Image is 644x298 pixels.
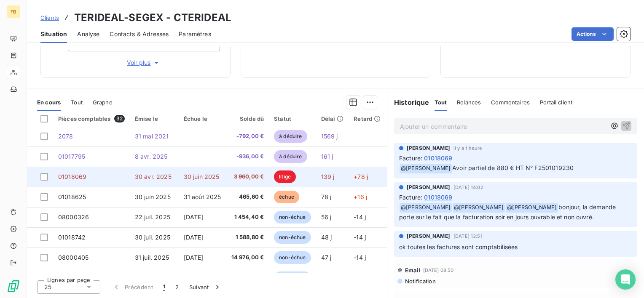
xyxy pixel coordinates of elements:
span: [PERSON_NAME] [407,184,450,191]
span: [PERSON_NAME] [407,144,450,152]
span: 22 juil. 2025 [135,213,170,221]
span: 1569 j [321,133,338,140]
span: @ [PERSON_NAME] [506,203,558,213]
span: -14 j [354,213,366,221]
span: [DATE] 08:50 [423,268,454,273]
span: 01018069 [424,193,452,202]
span: il y a 1 heure [453,146,482,151]
div: Solde dû [231,115,264,122]
span: 30 juin 2025 [184,173,220,180]
span: -792,00 € [231,132,264,141]
div: Pièces comptables [58,115,125,122]
button: Actions [572,27,614,41]
h6: Historique [387,97,429,107]
span: 30 juil. 2025 [135,234,170,241]
div: Émise le [135,115,174,122]
span: @ [PERSON_NAME] [400,203,452,213]
span: à déduire [274,150,307,163]
span: [DATE] 13:51 [453,234,483,239]
span: 8 avr. 2025 [135,153,168,160]
span: 48 j [321,234,332,241]
span: 31 août 2025 [184,193,221,200]
button: 1 [158,278,170,296]
span: Commentaires [491,99,530,106]
span: 01018625 [58,193,86,200]
span: Contacts & Adresses [110,30,169,38]
span: 01017795 [58,153,85,160]
span: non-échue [274,271,311,284]
span: bonjour, la demande porte sur le fait que la facturation soir en jours ouvrable et non ouvré. [399,203,617,221]
span: 08000326 [58,213,89,221]
span: @ [PERSON_NAME] [453,203,505,213]
span: non-échue [274,251,311,264]
span: 30 avr. 2025 [135,173,172,180]
span: 47 j [321,254,332,261]
span: Tout [435,99,447,106]
div: Open Intercom Messenger [615,269,636,290]
span: 31 juil. 2025 [135,254,169,261]
span: -14 j [354,254,366,261]
span: +78 j [354,173,368,180]
span: 30 juin 2025 [135,193,171,200]
span: 3 960,00 € [231,173,264,181]
span: Graphe [93,99,113,106]
div: Échue le [184,115,221,122]
span: 1 588,80 € [231,233,264,242]
span: Situation [40,30,67,38]
span: [DATE] 14:02 [453,185,483,190]
button: 2 [170,278,184,296]
span: Tout [71,99,83,106]
span: non-échue [274,231,311,244]
span: Clients [40,14,59,21]
span: @ [PERSON_NAME] [400,164,452,173]
span: 56 j [321,213,332,221]
span: 78 j [321,193,332,200]
span: Portail client [540,99,572,106]
span: -14 j [354,234,366,241]
span: -936,00 € [231,152,264,161]
span: Voir plus [127,59,161,67]
span: non-échue [274,211,311,223]
span: 161 j [321,153,333,160]
span: [DATE] [184,234,204,241]
span: [DATE] [184,254,204,261]
span: Facture : [399,193,422,202]
span: 01018069 [58,173,86,180]
span: 01018069 [424,154,452,162]
span: à déduire [274,130,307,143]
button: Précédent [107,278,158,296]
span: 25 [44,283,51,291]
span: Notification [404,278,436,285]
span: 01018742 [58,234,86,241]
span: [PERSON_NAME] [407,232,450,240]
span: échue [274,191,299,203]
span: Analyse [77,30,99,38]
span: 2078 [58,133,73,140]
span: 1 454,40 € [231,213,264,221]
span: Relances [457,99,481,106]
span: +16 j [354,193,367,200]
span: 08000405 [58,254,89,261]
button: Suivant [184,278,227,296]
span: litige [274,170,296,183]
span: 1 [163,283,165,291]
div: FB [7,5,20,19]
span: Paramètres [179,30,211,38]
span: 465,60 € [231,193,264,201]
span: 32 [114,115,125,122]
a: Clients [40,13,59,22]
span: En cours [37,99,61,106]
span: 14 976,00 € [231,253,264,262]
div: Délai [321,115,344,122]
div: Retard [354,115,381,122]
span: Facture : [399,154,422,162]
h3: TERIDEAL-SEGEX - CTERIDEAL [74,10,231,25]
img: Logo LeanPay [7,279,20,293]
span: 139 j [321,173,335,180]
span: [DATE] [184,213,204,221]
span: Avoir partiel de 880 € HT N° F2501019230 [452,164,574,171]
span: 31 mai 2021 [135,133,169,140]
span: Email [405,267,421,274]
button: Voir plus [68,58,220,67]
div: Statut [274,115,311,122]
